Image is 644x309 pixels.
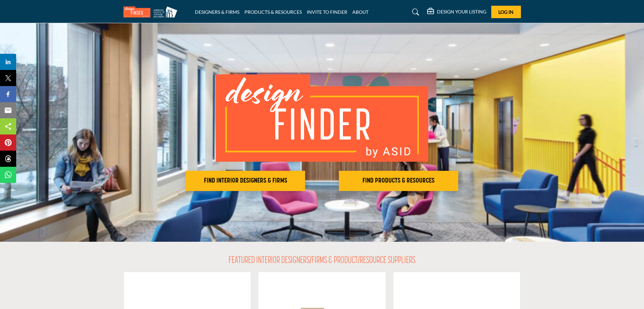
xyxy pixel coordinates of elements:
img: Site Logo [123,6,181,17]
div: DESIGN YOUR LISTING [427,8,486,16]
h2: FIND PRODUCTS & RESOURCES [341,177,456,185]
a: DESIGNERS & FIRMS [195,9,239,15]
span: Log In [498,9,514,15]
h2: FEATURED INTERIOR DESIGNERS/FIRMS & PRODUCT/RESOURCE SUPPLIERS [229,255,415,267]
h2: FIND INTERIOR DESIGNERS & FIRMS [188,177,303,185]
button: FIND INTERIOR DESIGNERS & FIRMS [186,171,305,191]
img: image [216,74,428,162]
a: ABOUT [352,9,369,15]
a: Search [406,7,423,17]
button: Log In [491,6,521,18]
a: INVITE TO FINDER [307,9,347,15]
button: FIND PRODUCTS & RESOURCES [339,171,458,191]
h5: DESIGN YOUR LISTING [437,9,486,15]
a: PRODUCTS & RESOURCES [244,9,302,15]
